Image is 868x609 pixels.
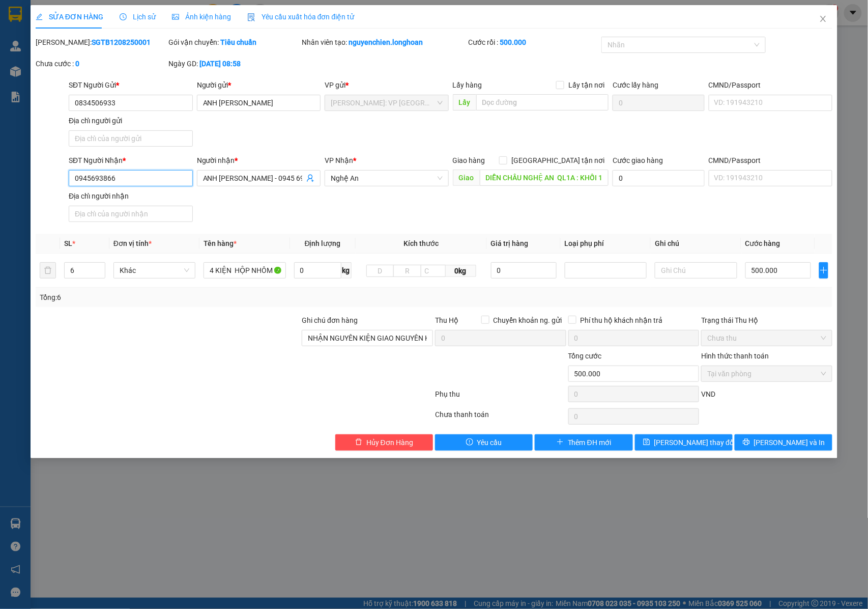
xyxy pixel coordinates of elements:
div: SĐT Người Gửi [69,79,193,91]
span: Lịch sử [120,13,156,21]
input: Địa chỉ của người nhận [69,206,193,222]
span: user-add [306,174,314,182]
label: Ghi chú đơn hàng [302,316,358,324]
span: Giao [453,170,480,186]
span: Lấy hàng [453,81,482,89]
div: Người gửi [197,79,321,91]
input: R [393,265,421,277]
span: [PERSON_NAME] và In [754,437,825,448]
span: Tên hàng [204,239,237,247]
label: Hình thức thanh toán [701,352,769,360]
span: VP Nhận [325,156,353,164]
input: C [421,265,446,277]
input: Cước lấy hàng [613,95,705,111]
b: nguyenchien.longhoan [349,38,423,46]
input: Cước giao hàng [613,170,705,186]
span: CSKH: [19,40,239,78]
label: Cước lấy hàng [613,81,658,89]
span: Ảnh kiện hàng [172,13,231,21]
span: 0kg [446,265,476,277]
span: Tại văn phòng [707,366,826,381]
span: VND [701,390,715,398]
input: Dọc đường [480,170,609,186]
span: SỬA ĐƠN HÀNG [36,13,103,21]
span: Lấy tận nơi [564,79,609,91]
button: deleteHủy Đơn Hàng [335,434,433,451]
span: [GEOGRAPHIC_DATA] tận nơi [507,155,609,166]
span: SL [64,239,72,247]
div: Cước rồi : [468,37,599,48]
span: Kích thước [403,239,439,247]
input: Ghi Chú [655,262,737,279]
span: save [643,438,650,447]
span: clock-circle [120,13,127,20]
span: plus [820,266,828,274]
b: SGTB1208250001 [92,38,151,46]
div: CMND/Passport [709,79,833,91]
span: printer [743,438,750,447]
span: Định lượng [305,239,341,247]
input: Ghi chú đơn hàng [302,330,433,346]
div: Chưa cước : [36,58,167,69]
div: VP gửi [325,79,449,91]
input: Dọc đường [476,94,609,110]
div: Người nhận [197,155,321,166]
div: Phụ thu [434,389,567,406]
span: Thu Hộ [435,316,458,324]
input: D [366,265,394,277]
span: Hồ Chí Minh: VP Quận Tân Bình [331,95,443,110]
button: exclamation-circleYêu cầu [435,434,533,451]
span: Đơn vị tính [113,239,152,247]
span: Nghệ An [331,171,443,186]
span: [PERSON_NAME] thay đổi [654,437,736,448]
strong: BIÊN NHẬN VẬN CHUYỂN BẢO AN EXPRESS [33,15,223,26]
span: Giao hàng [453,156,485,164]
input: Địa chỉ của người gửi [69,130,193,147]
button: plus [819,262,829,279]
div: CMND/Passport [709,155,833,166]
span: plus [557,438,564,447]
button: plusThêm ĐH mới [535,434,632,451]
strong: (Công Ty TNHH Chuyển Phát Nhanh Bảo An - MST: 0109597835) [30,29,226,36]
span: picture [172,13,179,20]
span: delete [355,438,362,447]
label: Cước giao hàng [613,156,663,164]
span: Thêm ĐH mới [568,437,611,448]
button: Close [809,5,837,34]
b: [DATE] 08:58 [199,60,241,68]
span: close [819,15,827,23]
span: Cước hàng [745,239,780,247]
b: 0 [75,60,79,68]
div: Chưa thanh toán [434,409,567,427]
div: Gói vận chuyển: [168,37,300,48]
div: Ngày GD: [168,58,300,69]
button: printer[PERSON_NAME] và In [735,434,832,451]
button: delete [40,262,56,279]
span: kg [341,262,352,279]
b: Tiêu chuẩn [220,38,256,46]
div: Tổng: 6 [40,292,335,303]
span: Giá trị hàng [491,239,529,247]
div: SĐT Người Nhận [69,155,193,166]
span: Yêu cầu [477,437,502,448]
th: Ghi chú [651,234,741,254]
div: [PERSON_NAME]: [36,37,167,48]
span: Chuyển khoản ng. gửi [489,315,566,326]
div: Trạng thái Thu Hộ [701,315,832,326]
span: exclamation-circle [466,438,473,447]
div: Địa chỉ người nhận [69,190,193,202]
span: Chưa thu [707,330,826,346]
button: save[PERSON_NAME] thay đổi [635,434,733,451]
div: Địa chỉ người gửi [69,115,193,126]
b: 500.000 [500,38,526,46]
img: icon [247,13,255,21]
span: Tổng cước [568,352,602,360]
span: Khác [120,263,189,278]
span: Hủy Đơn Hàng [366,437,413,448]
span: Lấy [453,94,476,110]
span: Yêu cầu xuất hóa đơn điện tử [247,13,355,21]
span: edit [36,13,43,20]
span: [PHONE_NUMBER] (7h - 21h) [65,40,239,78]
span: Phí thu hộ khách nhận trả [576,315,667,326]
input: VD: Bàn, Ghế [204,262,285,279]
